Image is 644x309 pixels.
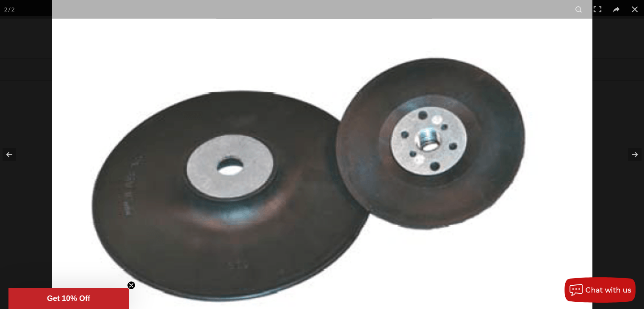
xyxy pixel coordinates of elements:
button: Close teaser [127,281,135,290]
div: Get 10% OffClose teaser [8,288,129,309]
span: Chat with us [586,286,631,294]
button: Chat with us [564,277,636,303]
button: Next (arrow right) [614,133,644,176]
span: Get 10% Off [47,294,90,303]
